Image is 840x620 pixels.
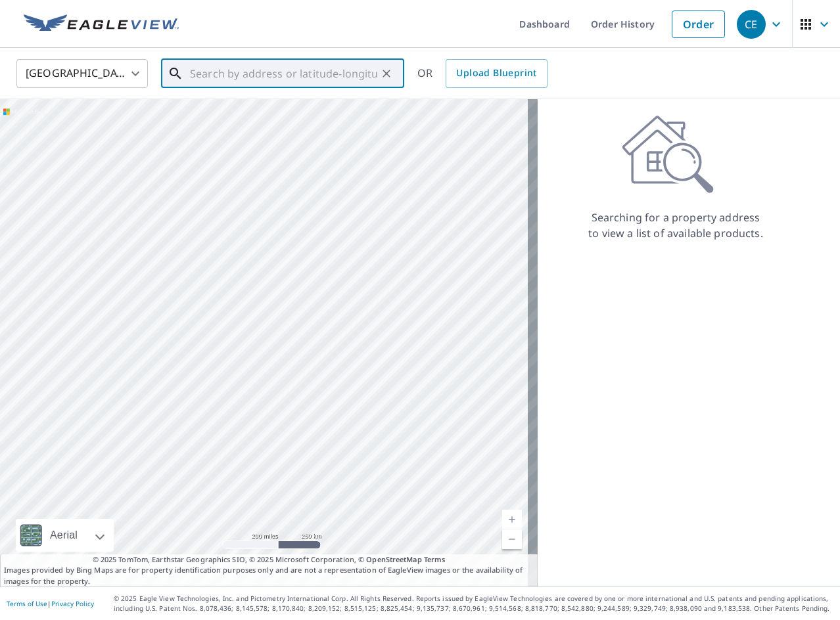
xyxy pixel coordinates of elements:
[502,529,522,549] a: Current Level 5, Zoom Out
[424,554,446,564] a: Terms
[588,210,764,241] p: Searching for a property address to view a list of available products.
[24,14,179,34] img: EV Logo
[366,554,421,564] a: OpenStreetMap
[7,599,47,608] a: Terms of Use
[456,65,536,81] span: Upload Blueprint
[190,55,377,92] input: Search by address or latitude-longitude
[51,599,94,608] a: Privacy Policy
[417,59,548,88] div: OR
[672,11,725,38] a: Order
[46,519,82,552] div: Aerial
[502,510,522,529] a: Current Level 5, Zoom In
[16,55,148,92] div: [GEOGRAPHIC_DATA]
[737,10,766,39] div: CE
[446,59,547,88] a: Upload Blueprint
[7,600,94,608] p: |
[93,554,446,565] span: © 2025 TomTom, Earthstar Geographics SIO, © 2025 Microsoft Corporation, ©
[114,594,833,613] p: © 2025 Eagle View Technologies, Inc. and Pictometry International Corp. All Rights Reserved. Repo...
[16,519,114,552] div: Aerial
[377,64,396,83] button: Clear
